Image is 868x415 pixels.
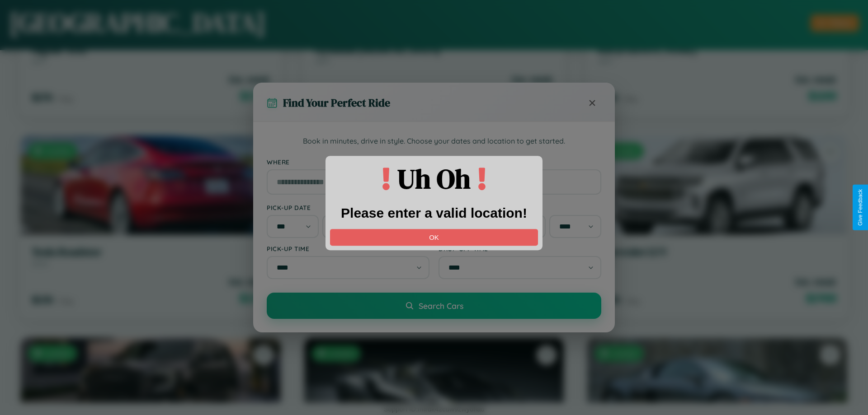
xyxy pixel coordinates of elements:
label: Pick-up Time [267,245,429,252]
label: Pick-up Date [267,204,429,211]
p: Book in minutes, drive in style. Choose your dates and location to get started. [267,135,601,147]
label: Where [267,158,601,166]
h3: Find Your Perfect Ride [283,95,390,110]
span: Search Cars [419,301,463,311]
label: Drop-off Time [439,245,601,252]
label: Drop-off Date [439,204,601,211]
